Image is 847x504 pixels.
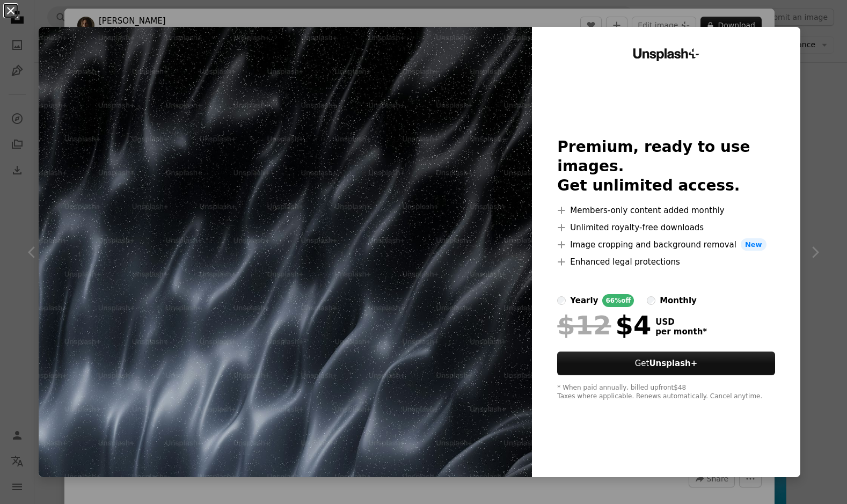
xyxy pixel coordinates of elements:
[557,296,566,305] input: yearly66%off
[557,137,775,195] h2: Premium, ready to use images. Get unlimited access.
[557,311,611,339] span: $12
[557,352,775,375] button: GetUnsplash+
[649,359,697,368] strong: Unsplash+
[655,327,707,337] span: per month *
[647,296,655,305] input: monthly
[557,255,775,268] li: Enhanced legal protections
[557,204,775,217] li: Members-only content added monthly
[557,384,775,401] div: * When paid annually, billed upfront $48 Taxes where applicable. Renews automatically. Cancel any...
[557,311,651,339] div: $4
[655,317,707,327] span: USD
[741,238,766,251] span: New
[602,294,634,307] div: 66% off
[660,294,697,307] div: monthly
[557,238,775,251] li: Image cropping and background removal
[557,221,775,234] li: Unlimited royalty-free downloads
[570,294,598,307] div: yearly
